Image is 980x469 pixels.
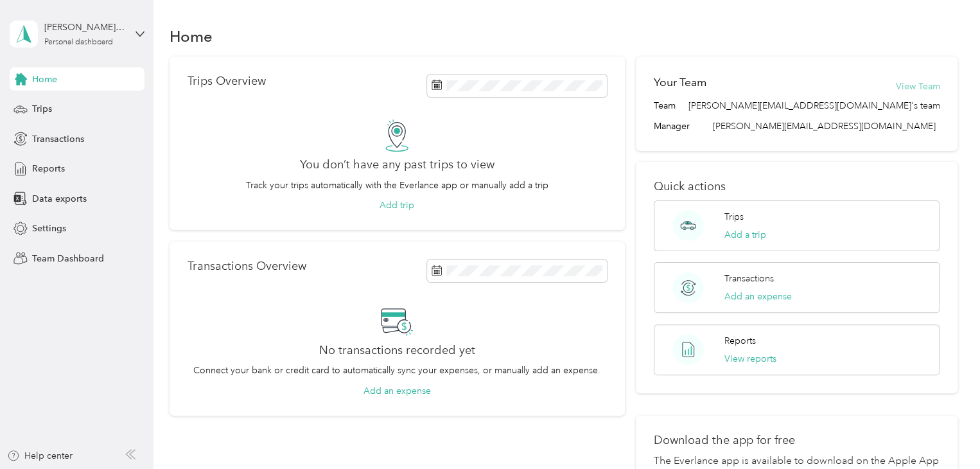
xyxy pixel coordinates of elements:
[32,102,52,116] span: Trips
[188,260,306,273] p: Transactions Overview
[654,75,706,91] h2: Your Team
[44,21,125,34] div: [PERSON_NAME][EMAIL_ADDRESS][DOMAIN_NAME]
[724,210,744,224] p: Trips
[32,252,104,265] span: Team Dashboard
[32,132,84,146] span: Transactions
[32,222,66,235] span: Settings
[654,180,940,193] p: Quick actions
[654,434,940,447] p: Download the app for free
[170,30,213,43] h1: Home
[895,80,940,93] button: View Team
[363,384,431,398] button: Add an expense
[32,192,87,206] span: Data exports
[380,199,414,212] button: Add trip
[712,121,935,132] span: [PERSON_NAME][EMAIL_ADDRESS][DOMAIN_NAME]
[44,39,113,46] div: Personal dashboard
[654,99,676,112] span: Team
[188,75,266,88] p: Trips Overview
[908,397,980,469] iframe: Everlance-gr Chat Button Frame
[654,119,690,133] span: Manager
[246,179,548,192] p: Track your trips automatically with the Everlance app or manually add a trip
[688,99,940,112] span: [PERSON_NAME][EMAIL_ADDRESS][DOMAIN_NAME]'s team
[724,272,774,285] p: Transactions
[724,228,766,242] button: Add a trip
[32,73,57,86] span: Home
[724,334,756,348] p: Reports
[724,290,792,303] button: Add an expense
[7,449,73,463] button: Help center
[32,162,65,175] span: Reports
[193,364,600,377] p: Connect your bank or credit card to automatically sync your expenses, or manually add an expense.
[319,344,475,357] h2: No transactions recorded yet
[724,352,776,366] button: View reports
[300,158,494,172] h2: You don’t have any past trips to view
